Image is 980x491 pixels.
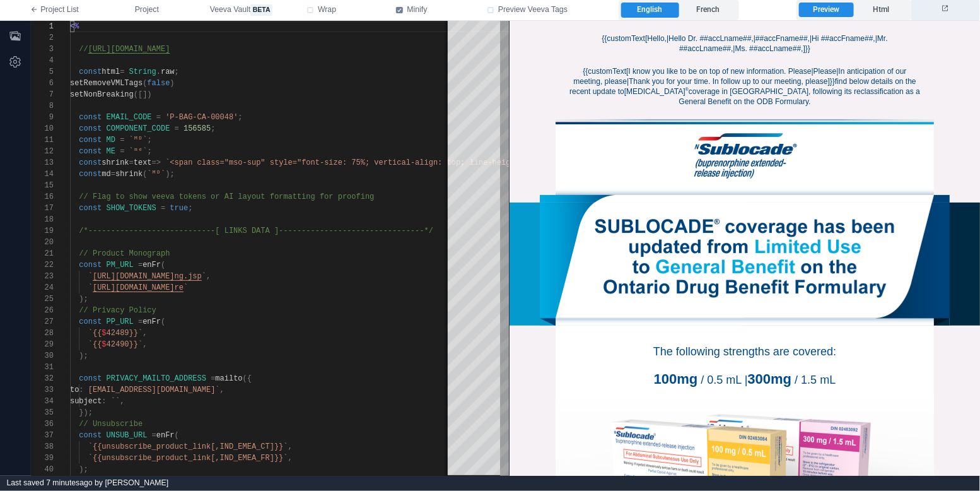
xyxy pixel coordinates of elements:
span: raw [161,68,175,76]
span: /*----------------------------[ LINKS DATA ]------ [79,227,306,235]
div: 13 [31,157,54,169]
span: subject [70,397,102,406]
span: to [70,386,79,394]
span: text [134,158,152,167]
span: `{{unsubscribe_product_link[,IND_EMEA_CT]}}` [88,442,288,451]
span: ; [188,204,192,213]
span: `ᴹᴰ` [147,170,165,179]
span: ng.jsp [175,272,202,281]
div: 25 [31,293,54,305]
span: ( [161,317,165,326]
span: // Product Monograph [79,249,170,258]
span: ) [170,79,174,88]
span: [URL][DOMAIN_NAME] [93,283,175,292]
span: <% [70,22,79,31]
span: $ [102,340,106,349]
span: PP_URL [107,317,134,326]
span: = [111,170,115,179]
span: ` [88,283,93,292]
span: => [152,158,161,167]
span: = [152,431,156,440]
span: // Privacy Policy [79,306,156,315]
span: const [79,374,102,383]
div: 36 [31,418,54,430]
span: ng for proofing [306,192,374,201]
span: ( [143,79,147,88]
span: = [156,113,161,122]
span: ; [238,113,242,122]
span: }); [79,408,93,417]
span: // Unsubscribe [79,420,143,429]
span: ([]) [134,90,152,99]
span: , [143,340,147,349]
span: `` [111,397,120,406]
span: = [138,261,143,269]
span: const [79,170,102,179]
div: 16 [31,191,54,203]
span: ( [161,261,165,269]
span: shrink [115,170,143,179]
span: --------------------------*/ [306,227,433,235]
span: $ [102,329,106,338]
span: MD [107,136,115,145]
div: 21 [31,248,54,259]
span: = [211,374,215,383]
div: 24 [31,282,54,293]
label: Preview [799,3,853,18]
div: 14 [31,169,54,180]
div: 26 [31,305,54,316]
span: Project [135,4,159,16]
div: 17 [31,203,54,214]
span: ` [184,283,188,292]
span: 42490}}` [107,340,143,349]
div: 10 [31,123,54,134]
label: French [679,3,737,18]
span: beta [250,4,272,16]
span: const [79,136,102,145]
span: Minify [407,4,428,16]
span: UNSUB_URL [107,431,148,440]
span: false [147,79,170,88]
span: ; [148,136,152,145]
span: ); [165,170,174,179]
span: , [206,272,211,281]
div: 32 [31,373,54,384]
span: [EMAIL_ADDRESS][DOMAIN_NAME]` [88,386,220,394]
div: 31 [31,362,54,373]
span: [URL][DOMAIN_NAME] [93,272,175,281]
span: ({ [243,374,252,383]
span: setRemoveVMLTags [70,79,143,88]
span: shrink [102,158,129,167]
span: = [120,147,124,156]
div: 7 [31,89,54,100]
span: const [79,158,102,167]
div: 9 [31,112,54,123]
span: ( [175,431,179,440]
span: `{{ [88,340,102,349]
span: `{{ [88,329,102,338]
span: , [220,386,225,394]
div: 33 [31,384,54,396]
div: 29 [31,339,54,350]
span: 'P-BAG-CA-00048' [165,113,238,122]
div: 30 [31,350,54,362]
div: 5 [31,66,54,78]
span: 156585 [184,124,211,133]
span: `ᵐᵉ` [129,147,148,156]
span: String [129,68,156,76]
div: 34 [31,396,54,407]
div: 19 [31,225,54,237]
iframe: preview [510,21,980,476]
span: PM_URL [107,261,134,269]
span: `ᴹᴰ` [129,136,148,145]
div: 4 [31,55,54,66]
span: = [120,136,124,145]
span: ` [88,272,93,281]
